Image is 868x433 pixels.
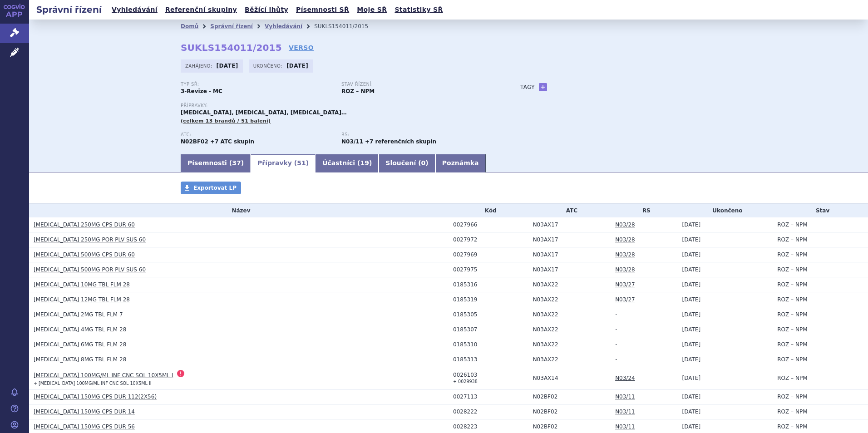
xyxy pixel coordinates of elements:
[449,204,528,217] th: Kód
[528,352,611,367] td: PERAMPANEL
[682,221,701,228] span: [DATE]
[682,236,701,243] span: [DATE]
[34,341,126,348] a: [MEDICAL_DATA] 6MG TBL FLM 28
[528,277,611,292] td: PERAMPANEL
[682,423,701,430] span: [DATE]
[615,394,635,400] a: N03/11
[453,356,528,363] div: 0185313
[453,326,528,333] div: 0185307
[316,154,379,172] a: Účastníci (19)
[185,62,214,69] span: Zahájeno:
[528,247,611,262] td: STIRIPENTOL
[682,375,701,381] span: [DATE]
[615,356,617,363] span: -
[682,408,701,415] span: [DATE]
[453,408,528,415] div: 0028222
[453,281,528,288] div: 0185316
[253,62,284,69] span: Ukončeno:
[453,423,528,430] div: 0028223
[341,138,363,145] strong: pregabalin
[34,236,146,243] a: [MEDICAL_DATA] 250MG POR PLV SUS 60
[773,232,868,247] td: ROZ – NPM
[682,326,701,333] span: [DATE]
[453,372,528,378] div: 0026103
[34,296,130,303] a: [MEDICAL_DATA] 12MG TBL FLM 28
[392,4,445,16] a: Statistiky SŘ
[265,23,302,30] a: Vyhledávání
[453,221,528,228] div: 0027966
[615,375,635,381] a: N03/24
[528,307,611,322] td: PERAMPANEL
[34,251,135,258] a: [MEDICAL_DATA] 500MG CPS DUR 60
[163,4,240,16] a: Referenční skupiny
[528,337,611,352] td: PERAMPANEL
[181,103,502,108] p: Přípravky:
[379,154,435,172] a: Sloučení (0)
[773,217,868,232] td: ROZ – NPM
[615,341,617,348] span: -
[528,367,611,389] td: LEVETIRACETAM
[293,4,352,16] a: Písemnosti SŘ
[611,204,677,217] th: RS
[539,83,547,91] a: +
[177,370,184,377] span: Registrace tohoto přípravku byla zrušena.
[682,296,701,303] span: [DATE]
[354,4,390,16] a: Moje SŘ
[453,296,528,303] div: 0185319
[34,356,126,363] a: [MEDICAL_DATA] 8MG TBL FLM 28
[360,159,369,167] span: 19
[528,232,611,247] td: STIRIPENTOL
[453,311,528,318] div: 0185305
[210,138,254,145] strong: +7 ATC skupin
[773,322,868,337] td: ROZ – NPM
[286,63,308,69] strong: [DATE]
[435,154,486,172] a: Poznámka
[453,266,528,273] div: 0027975
[34,394,157,400] a: [MEDICAL_DATA] 150MG CPS DUR 112(2X56)
[453,251,528,258] div: 0027969
[365,138,436,145] strong: +7 referenčních skupin
[34,408,135,415] a: [MEDICAL_DATA] 150MG CPS DUR 14
[615,236,635,243] a: N03/28
[34,311,123,318] a: [MEDICAL_DATA] 2MG TBL FLM 7
[773,389,868,404] td: ROZ – NPM
[181,182,241,194] a: Exportovat LP
[773,204,868,217] th: Stav
[193,185,237,191] span: Exportovat LP
[615,251,635,258] a: N03/28
[773,352,868,367] td: ROZ – NPM
[341,132,493,138] p: RS:
[773,277,868,292] td: ROZ – NPM
[181,23,198,30] a: Domů
[678,204,773,217] th: Ukončeno
[297,159,306,167] span: 51
[615,408,635,415] a: N03/11
[615,296,635,303] a: N03/27
[528,322,611,337] td: PERAMPANEL
[528,389,611,404] td: PREGABALIN
[232,159,241,167] span: 37
[34,326,126,333] a: [MEDICAL_DATA] 4MG TBL FLM 28
[181,109,347,116] span: [MEDICAL_DATA], [MEDICAL_DATA], [MEDICAL_DATA]…
[341,88,375,94] strong: ROZ – NPM
[181,132,332,138] p: ATC:
[181,82,332,87] p: Typ SŘ:
[453,341,528,348] div: 0185310
[34,221,135,228] a: [MEDICAL_DATA] 250MG CPS DUR 60
[528,404,611,419] td: PREGABALIN
[773,404,868,419] td: ROZ – NPM
[34,266,146,273] a: [MEDICAL_DATA] 500MG POR PLV SUS 60
[520,82,535,93] h3: Tagy
[773,247,868,262] td: ROZ – NPM
[210,23,253,30] a: Správní řízení
[615,266,635,273] a: N03/28
[528,217,611,232] td: STIRIPENTOL
[29,3,109,16] h2: Správní řízení
[615,326,617,333] span: -
[217,63,238,69] strong: [DATE]
[34,423,135,430] a: [MEDICAL_DATA] 150MG CPS DUR 56
[528,292,611,307] td: PERAMPANEL
[615,311,617,318] span: -
[29,204,449,217] th: Název
[341,82,493,87] p: Stav řízení:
